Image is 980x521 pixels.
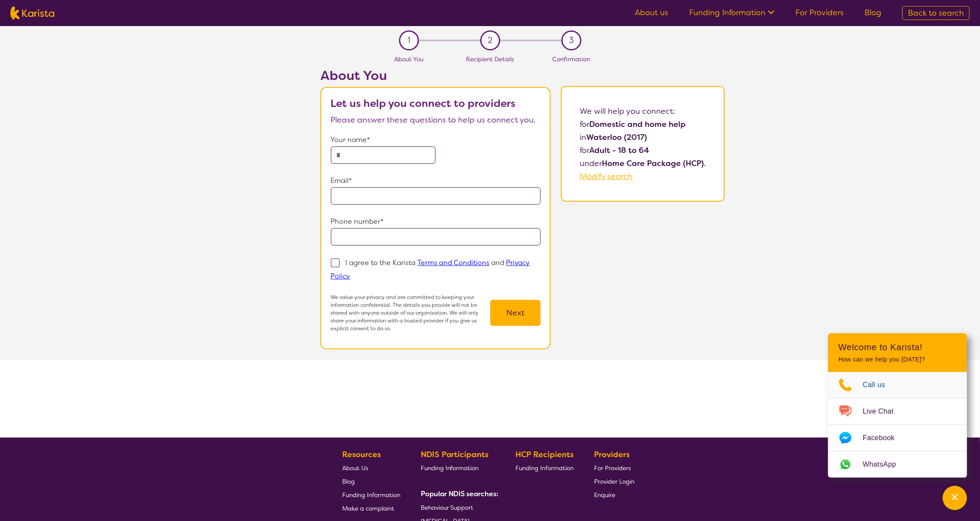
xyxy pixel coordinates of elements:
[580,118,706,131] p: for
[689,7,775,18] a: Funding Information
[418,258,490,267] a: Terms and Conditions
[331,113,541,126] p: Please answer these questions to help us connect you.
[580,157,706,170] p: under .
[863,378,896,392] span: Call us
[580,105,706,118] p: We will help you connect:
[466,56,514,63] span: Recipient Details
[828,333,967,478] div: Channel Menu
[421,504,474,511] span: Behaviour Support
[342,461,400,475] a: About Us
[902,6,970,20] a: Back to search
[331,293,491,332] p: We value your privacy and are committed to keeping your information confidential. The details you...
[394,56,423,63] span: About You
[331,258,530,281] p: I agree to the Karista and
[943,486,967,510] button: Channel Menu
[569,34,574,47] span: 3
[421,501,495,514] a: Behaviour Support
[342,464,368,472] span: About Us
[635,7,668,18] a: About us
[490,300,541,326] button: Next
[602,158,704,169] b: Home Care Package (HCP)
[580,171,633,182] a: Modify search
[838,356,957,363] p: How can we help you [DATE]?
[342,488,400,501] a: Funding Information
[587,132,647,143] b: Waterloo (2017)
[407,34,410,47] span: 1
[594,488,634,501] a: Enquire
[594,449,630,460] b: Providers
[594,461,634,475] a: For Providers
[594,464,631,472] span: For Providers
[331,133,541,146] p: Your name*
[342,501,400,515] a: Make a complaint
[320,68,551,83] h2: About You
[331,258,530,281] a: Privacy Policy
[342,504,394,512] span: Make a complaint
[594,491,615,499] span: Enquire
[552,56,590,63] span: Confirmation
[908,8,964,18] span: Back to search
[515,464,574,472] span: Funding Information
[590,119,686,129] b: Domestic and home help
[342,478,355,485] span: Blog
[342,491,400,499] span: Funding Information
[515,461,574,475] a: Funding Information
[594,475,634,488] a: Provider Login
[488,34,492,47] span: 2
[342,475,400,488] a: Blog
[795,7,844,18] a: For Providers
[863,405,904,418] span: Live Chat
[863,431,905,445] span: Facebook
[10,7,54,20] img: Karista logo
[331,96,516,110] b: Let us help you connect to providers
[331,215,541,228] p: Phone number*
[421,464,479,472] span: Funding Information
[580,144,706,157] p: for
[594,478,634,485] span: Provider Login
[421,489,499,498] b: Popular NDIS searches:
[590,145,650,156] b: Adult - 18 to 64
[421,461,495,475] a: Funding Information
[828,451,967,478] a: Web link opens in a new tab.
[863,458,907,471] span: WhatsApp
[331,174,541,187] p: Email*
[580,131,706,144] p: in
[828,372,967,478] ul: Choose channel
[421,449,489,460] b: NDIS Participants
[838,342,957,352] h2: Welcome to Karista!
[515,449,574,460] b: HCP Recipients
[865,7,881,18] a: Blog
[342,449,381,460] b: Resources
